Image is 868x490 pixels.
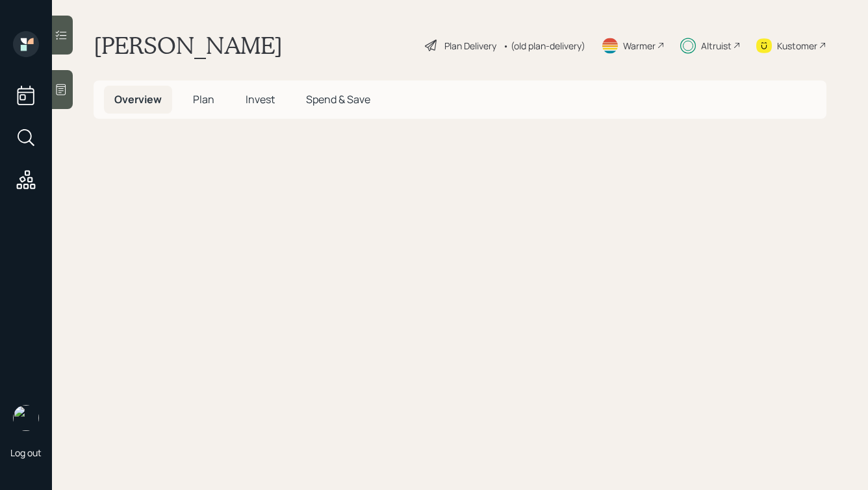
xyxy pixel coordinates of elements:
span: Plan [193,92,214,106]
div: Log out [10,447,42,459]
h1: [PERSON_NAME] [94,31,283,60]
img: hunter_neumayer.jpg [13,405,39,431]
div: Kustomer [777,39,817,53]
span: Spend & Save [306,92,370,106]
span: Overview [114,92,162,106]
div: • (old plan-delivery) [503,39,585,53]
div: Warmer [623,39,656,53]
div: Plan Delivery [444,39,496,53]
span: Invest [246,92,275,106]
div: Altruist [701,39,732,53]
